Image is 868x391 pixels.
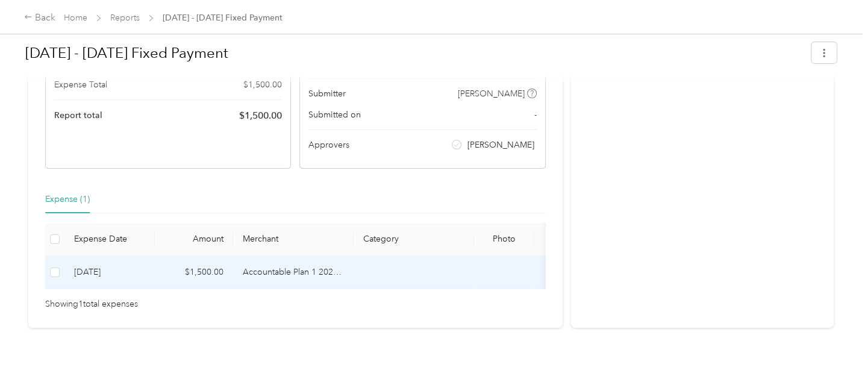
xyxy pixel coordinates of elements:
a: Home [64,13,87,23]
span: Submitter [308,87,346,100]
th: Notes [534,223,595,256]
span: Submitted on [308,108,361,121]
th: Expense Date [64,223,155,256]
iframe: Everlance-gr Chat Button Frame [801,324,868,391]
a: Reports [110,13,140,23]
td: 9-3-2025 [64,256,155,289]
span: [DATE] - [DATE] Fixed Payment [163,11,283,24]
th: Photo [474,223,534,256]
th: Amount [155,223,233,256]
span: [PERSON_NAME] [467,139,534,151]
span: - [534,108,537,121]
span: [PERSON_NAME] [458,87,525,100]
div: Back [24,11,55,25]
span: Report total [54,109,102,122]
th: Category [354,223,474,256]
th: Merchant [233,223,354,256]
td: $1,500.00 [155,256,233,289]
h1: Sep 1 - 30, 2025 Fixed Payment [25,39,803,67]
span: Approvers [308,139,349,151]
span: Showing 1 total expenses [45,298,138,311]
td: Accountable Plan 1 2025 FAVR program [233,256,354,289]
span: $ 1,500.00 [239,108,282,123]
div: Expense (1) [45,193,90,206]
